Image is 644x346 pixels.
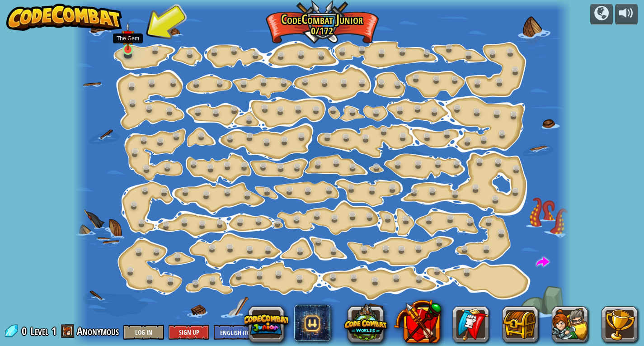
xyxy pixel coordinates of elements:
span: 1 [52,324,56,338]
button: Log In [123,325,164,340]
button: Campaigns [590,4,613,25]
button: Sign Up [169,325,209,340]
span: Level [30,324,48,339]
span: 0 [22,324,29,338]
img: CodeCombat - Learn how to code by playing a game [6,4,122,31]
img: level-banner-unstarted.png [122,22,134,51]
button: Adjust volume [615,4,638,25]
span: Anonymous [77,324,119,338]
